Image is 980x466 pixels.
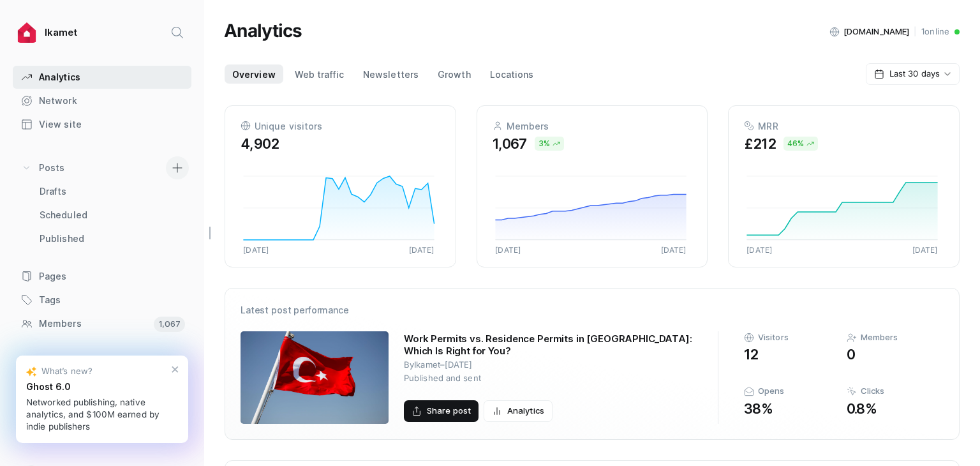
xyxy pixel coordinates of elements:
div: Unique visitors [241,119,440,133]
a: Members 1,067 [13,312,191,335]
text: [DATE] [495,245,521,255]
a: Pages [13,265,191,288]
div: £212 [744,137,776,151]
span: Analytics [507,405,544,417]
text: [DATE] [747,245,773,255]
a: Drafts [13,180,191,203]
span: What’s new? [41,365,93,378]
span: Clicks [861,385,885,398]
span: 1 online [921,26,949,38]
button: Share post [404,400,479,422]
a: Posts [13,156,191,179]
a: Network [13,89,191,112]
span: 0 [847,347,929,361]
button: Collapse custom post types [18,163,36,173]
div: Active visitors in the last 5 minutes · Updates every 60 seconds [921,26,960,38]
div: 4,902 [241,137,279,151]
span: Members [861,331,898,344]
button: Overview [225,64,283,84]
div: Ikamet [45,26,77,39]
button: × [167,358,183,379]
a: Published [13,227,191,250]
div: Members [493,119,692,133]
span: Opens [758,385,785,398]
button: Growth [430,64,479,84]
button: Newsletters [355,64,426,84]
a: Analytics [13,66,191,89]
span: 46% [787,140,804,147]
span: | [914,26,916,38]
span: Scheduled [40,209,87,222]
span: Published [40,232,84,245]
text: [DATE] [661,245,687,255]
button: Analytics [484,400,553,422]
a: Tags [13,289,191,312]
span: Visitors [758,331,789,344]
div: Published and sent [404,372,481,385]
text: [DATE] [409,245,434,255]
span: 0.8% [847,402,929,416]
button: Web traffic [287,64,352,84]
span: 38% [744,402,826,416]
div: Latest post performance [241,304,944,316]
div: 1,067 [493,137,527,151]
span: 1,067 [154,317,186,332]
div: By Ikamet – [DATE] [404,359,481,372]
text: [DATE] [912,245,938,255]
div: MRR [744,119,944,133]
button: Locations [482,64,542,84]
div: Work Permits vs. Residence Permits in [GEOGRAPHIC_DATA]: Which Is Right for You? [404,333,692,357]
a: [DOMAIN_NAME] [843,26,910,38]
button: Search site (Ctrl/⌘ + K) [166,22,189,45]
a: Scheduled [13,204,191,227]
h1: Analytics [224,20,302,43]
div: Ghost 6.0 [26,380,178,393]
span: Drafts [40,185,67,198]
span: 12 [744,347,826,361]
div: Networked publishing, native analytics, and $100M earned by indie publishers [26,396,178,433]
a: What’s new? Ghost 6.0 Networked publishing, native analytics, and $100M earned by indie publishers [26,363,178,433]
a: View site [13,113,191,136]
text: [DATE] [243,245,269,255]
span: 3% [538,140,550,147]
